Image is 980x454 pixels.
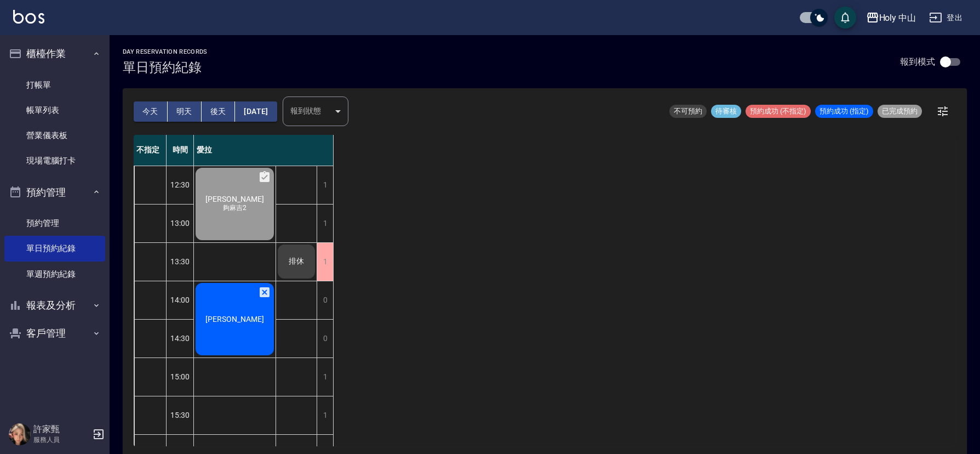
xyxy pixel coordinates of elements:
a: 單日預約紀錄 [4,236,105,261]
div: 15:00 [167,357,194,396]
a: 打帳單 [4,72,105,98]
button: 報表及分析 [4,291,105,320]
span: 排休 [286,257,306,266]
span: 已完成預約 [878,106,922,116]
button: 櫃檯作業 [4,39,105,68]
div: 時間 [167,135,194,166]
span: 不可預約 [669,106,707,116]
p: 報到模式 [900,56,935,67]
div: 13:30 [167,242,194,281]
div: 不指定 [134,135,167,166]
button: Holy 中山 [862,7,921,29]
span: [PERSON_NAME] [203,195,266,203]
button: 客戶管理 [4,319,105,348]
div: 1 [317,358,333,396]
a: 帳單列表 [4,98,105,123]
div: 14:30 [167,319,194,357]
a: 營業儀表板 [4,123,105,148]
div: 12:30 [167,166,194,204]
button: save [834,7,856,29]
span: 預約成功 (指定) [815,106,873,116]
button: [DATE] [235,101,277,122]
a: 現場電腦打卡 [4,148,105,173]
div: 0 [317,320,333,357]
button: 登出 [925,8,967,28]
div: 1 [317,243,333,281]
div: 14:00 [167,281,194,319]
h2: day Reservation records [123,48,208,55]
button: 明天 [168,101,202,122]
h3: 單日預約紀錄 [123,60,208,75]
span: 預約成功 (不指定) [746,106,811,116]
img: Logo [13,10,44,24]
a: 單週預約紀錄 [4,262,105,287]
div: 1 [317,396,333,434]
span: 夠麻吉2 [221,203,249,213]
div: 1 [317,166,333,204]
h5: 許家甄 [33,424,89,435]
img: Person [9,423,31,445]
div: Holy 中山 [879,11,916,25]
span: 待審核 [711,106,741,116]
p: 服務人員 [33,435,89,445]
button: 後天 [202,101,236,122]
div: 13:00 [167,204,194,242]
div: 15:30 [167,396,194,434]
a: 預約管理 [4,211,105,236]
button: 預約管理 [4,178,105,207]
button: 今天 [134,101,168,122]
span: [PERSON_NAME] [203,315,266,324]
div: 1 [317,205,333,242]
div: 0 [317,281,333,319]
div: 愛拉 [194,135,334,166]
